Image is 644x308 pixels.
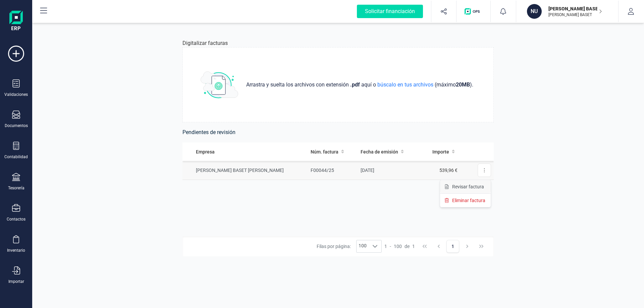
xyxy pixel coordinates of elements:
[412,243,415,250] span: 1
[7,217,25,222] div: Contactos
[246,81,350,89] span: Arrastra y suelta los archivos con extensión
[182,128,494,137] h6: Pendientes de revisión
[405,243,410,250] span: de
[311,148,338,155] span: Núm. factura
[418,240,431,253] button: First Page
[349,1,431,22] button: Solicitar financiación
[361,148,398,155] span: Fecha de emisión
[196,148,215,155] span: Empresa
[317,240,382,253] div: Filas por página:
[440,180,491,193] button: Revisar factura
[357,5,423,18] div: Solicitar financiación
[461,240,474,253] button: Next Page
[358,161,420,180] td: [DATE]
[384,243,415,250] div: -
[376,81,435,88] span: búscalo en tus archivos
[452,183,484,190] span: Revisar factura
[446,240,459,253] button: Page 1
[7,248,25,253] div: Inventario
[8,185,24,191] div: Tesorería
[432,148,449,155] span: Importe
[244,81,476,89] p: aquí o (máximo ) .
[475,240,488,253] button: Last Page
[308,161,358,180] td: F00044/25
[4,92,28,97] div: Validaciones
[182,39,228,47] p: Digitalizar facturas
[548,5,602,12] p: [PERSON_NAME] BASET [PERSON_NAME]
[461,1,486,22] button: Logo de OPS
[350,81,360,88] strong: .pdf
[527,4,542,19] div: NU
[8,279,24,284] div: Importar
[9,11,23,32] img: Logo Finanedi
[394,243,402,250] span: 100
[432,240,445,253] button: Previous Page
[456,81,470,88] strong: 20 MB
[4,154,28,160] div: Contabilidad
[201,71,238,98] img: subir_archivo
[452,197,485,204] span: Eliminar factura
[384,243,387,250] span: 1
[465,8,482,15] img: Logo de OPS
[440,194,491,207] button: Eliminar factura
[357,240,369,252] span: 100
[439,168,458,173] span: 539,96 €
[524,1,610,22] button: NU[PERSON_NAME] BASET [PERSON_NAME][PERSON_NAME] BASET
[548,12,602,17] p: [PERSON_NAME] BASET
[182,161,308,180] td: [PERSON_NAME] BASET [PERSON_NAME]
[5,123,28,128] div: Documentos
